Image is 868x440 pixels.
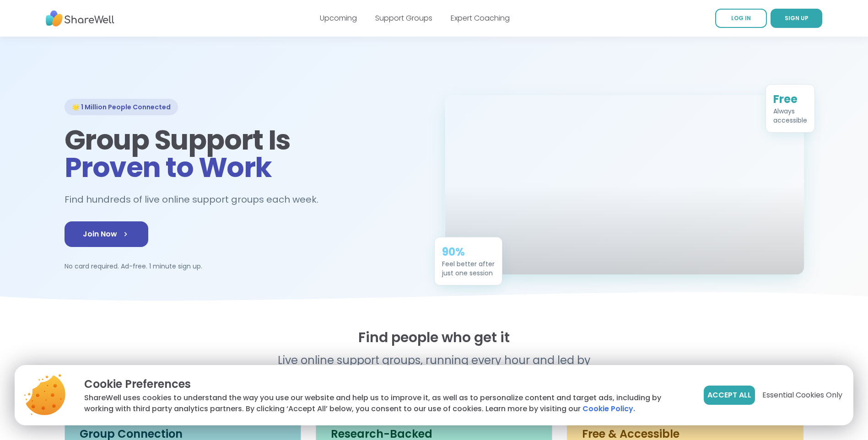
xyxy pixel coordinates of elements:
[451,13,510,23] a: Expert Coaching
[375,13,432,23] a: Support Groups
[773,92,807,107] div: Free
[83,229,130,240] span: Join Now
[715,9,767,28] a: LOG IN
[762,390,842,401] span: Essential Cookies Only
[320,13,357,23] a: Upcoming
[582,403,635,414] a: Cookie Policy.
[704,386,755,405] button: Accept All
[707,390,751,401] span: Accept All
[65,126,423,181] h1: Group Support Is
[773,107,807,125] div: Always accessible
[442,259,495,278] div: Feel better after just one session
[771,9,822,28] a: SIGN UP
[46,6,114,31] img: ShareWell Nav Logo
[65,329,804,346] h2: Find people who get it
[65,262,423,271] p: No card required. Ad-free. 1 minute sign up.
[259,353,610,382] p: Live online support groups, running every hour and led by real people.
[84,392,689,414] p: ShareWell uses cookies to understand the way you use our website and help us to improve it, as we...
[65,192,328,207] h2: Find hundreds of live online support groups each week.
[65,148,272,187] span: Proven to Work
[65,99,178,115] div: 🌟 1 Million People Connected
[65,221,148,247] a: Join Now
[442,245,495,259] div: 90%
[731,14,751,22] span: LOG IN
[84,376,689,392] p: Cookie Preferences
[785,14,809,22] span: SIGN UP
